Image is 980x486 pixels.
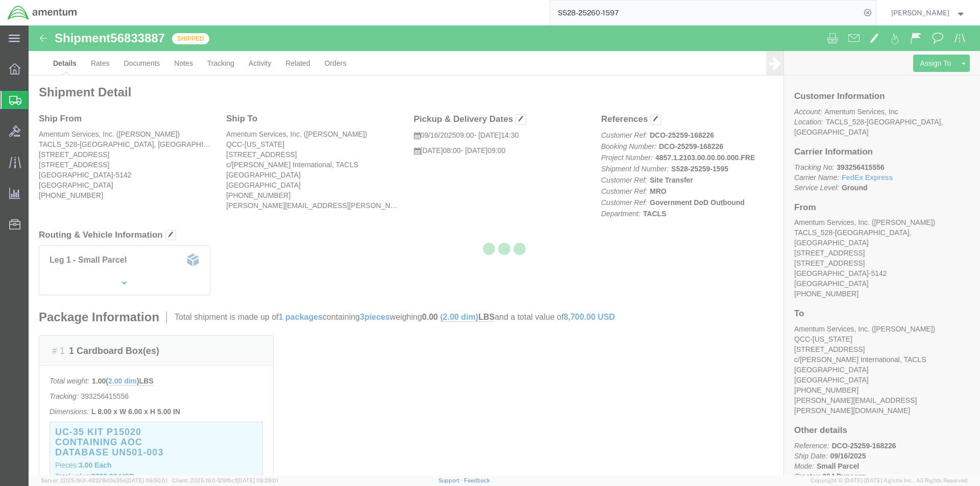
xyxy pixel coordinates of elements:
[550,1,861,25] input: Search for shipment number, reference number
[172,477,278,483] span: Client: 2025.19.0-129fbcf
[237,477,278,483] span: [DATE] 09:39:01
[464,477,490,483] a: Feedback
[891,7,949,18] span: Kajuan Barnwell
[126,477,167,483] span: [DATE] 09:50:51
[811,476,968,485] span: Copyright © [DATE]-[DATE] Agistix Inc., All Rights Reserved
[438,477,464,483] a: Support
[891,7,966,19] button: [PERSON_NAME]
[41,477,167,483] span: Server: 2025.19.0-49328d0a35e
[7,5,78,20] img: logo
